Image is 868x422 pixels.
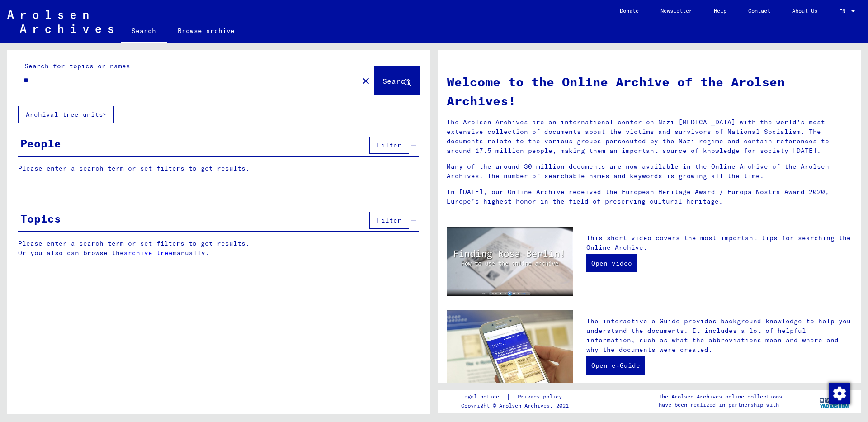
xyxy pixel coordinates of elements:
[18,239,419,258] p: Please enter a search term or set filters to get results. Or you also can browse the manually.
[375,66,419,95] button: Search
[829,383,850,404] img: Change consent
[586,317,852,355] p: The interactive e-Guide provides background knowledge to help you understand the documents. It in...
[377,141,401,149] span: Filter
[357,71,375,90] button: Clear
[659,401,782,409] p: have been realized in partnership with
[461,392,506,402] a: Legal notice
[586,254,637,272] a: Open video
[461,402,573,410] p: Copyright © Arolsen Archives, 2021
[510,392,573,402] a: Privacy policy
[586,233,852,252] p: This short video covers the most important tips for searching the Online Archive.
[447,118,852,156] p: The Arolsen Archives are an international center on Nazi [MEDICAL_DATA] with the world’s most ext...
[121,20,167,43] a: Search
[461,392,573,402] div: |
[7,10,113,33] img: Arolsen_neg.svg
[659,393,782,401] p: The Arolsen Archives online collections
[377,216,401,224] span: Filter
[447,162,852,181] p: Many of the around 30 million documents are now available in the Online Archive of the Arolsen Ar...
[447,187,852,206] p: In [DATE], our Online Archive received the European Heritage Award / Europa Nostra Award 2020, Eu...
[447,227,573,296] img: video.jpg
[24,62,130,70] mat-label: Search for topics or names
[818,389,852,412] img: yv_logo.png
[167,20,245,42] a: Browse archive
[586,356,645,375] a: Open e-Guide
[447,72,852,110] h1: Welcome to the Online Archive of the Arolsen Archives!
[839,8,849,14] span: EN
[360,76,371,86] mat-icon: close
[382,76,410,85] span: Search
[20,210,61,227] div: Topics
[18,106,114,123] button: Archival tree units
[18,164,419,173] p: Please enter a search term or set filters to get results.
[369,212,409,229] button: Filter
[20,135,61,152] div: People
[124,249,173,257] a: archive tree
[369,137,409,154] button: Filter
[447,310,573,394] img: eguide.jpg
